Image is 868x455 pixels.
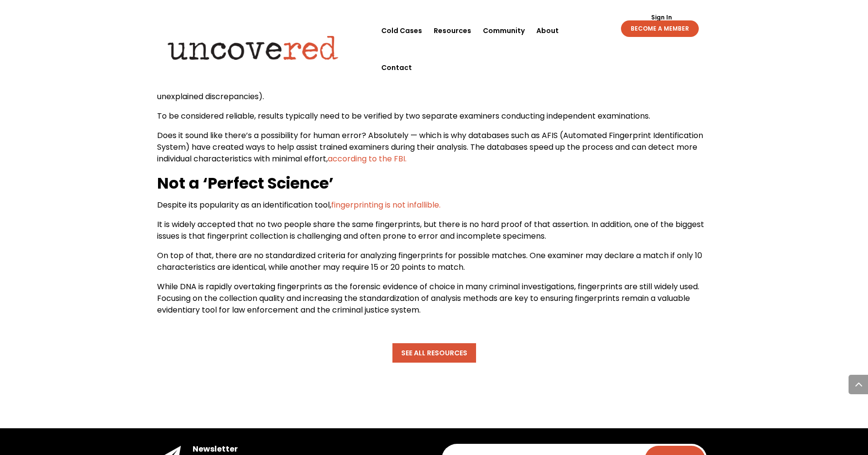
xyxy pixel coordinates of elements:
[159,29,347,67] img: Uncovered logo
[157,172,334,194] b: Not a ‘Perfect Science’
[646,15,677,20] a: Sign In
[434,12,471,49] a: Resources
[483,12,525,49] a: Community
[392,343,476,363] a: See All Resources
[157,219,704,242] span: It is widely accepted that no two people share the same fingerprints, but there is no hard proof ...
[381,12,422,49] a: Cold Cases
[621,20,699,37] a: BECOME A MEMBER
[157,56,704,102] span: If two fingerprints do share a class, then an examiner would review individual characteristics to...
[157,281,699,315] span: While DNA is rapidly overtaking fingerprints as the forensic evidence of choice in many criminal ...
[536,12,559,49] a: About
[157,110,650,122] span: To be considered reliable, results typically need to be verified by two separate examiners conduc...
[157,130,703,164] span: Does it sound like there’s a possibility for human error? Absolutely — which is why databases suc...
[157,199,331,210] span: Despite its popularity as an identification tool,
[381,49,412,86] a: Contact
[193,444,427,455] h4: Newsletter
[331,199,441,210] a: fingerprinting is not infallible.
[328,153,407,164] a: according to the FBI.
[157,250,702,273] span: On top of that, there are no standardized criteria for analyzing fingerprints for possible matche...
